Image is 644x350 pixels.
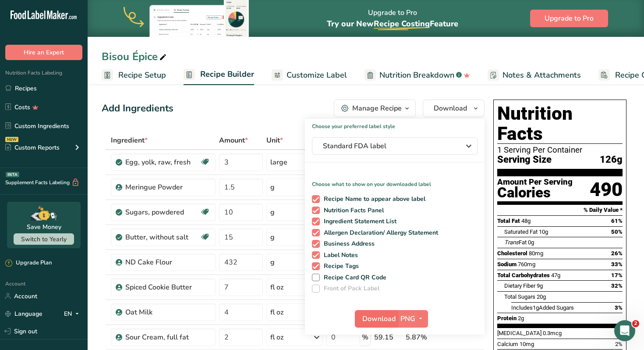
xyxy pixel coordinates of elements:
[611,229,623,235] span: 50%
[327,18,458,29] span: Try our New Feature
[125,307,210,318] div: Oat Milk
[533,304,539,311] span: 1g
[362,314,396,324] span: Download
[521,218,531,224] span: 48g
[504,239,519,246] i: Trans
[125,207,200,218] div: Sugars, powdered
[102,49,168,64] div: Bisou Épice
[334,100,416,117] button: Manage Recipe
[423,100,485,117] button: Download
[497,218,520,224] span: Total Fat
[125,282,210,293] div: Spiced Cookie Butter
[632,320,639,327] span: 2
[125,232,200,243] div: Butter, without salt
[320,195,426,203] span: Recipe Name to appear above label
[537,282,543,289] span: 9g
[504,239,527,246] span: Fat
[497,272,550,279] span: Total Carbohydrates
[312,137,478,155] button: Standard FDA label
[611,218,623,224] span: 61%
[102,65,166,85] a: Recipe Setup
[64,308,82,319] div: EN
[320,229,439,237] span: Allergen Declaration/ Allergy Statement
[497,104,623,144] h1: Nutrition Facts
[200,68,254,80] span: Recipe Builder
[323,141,454,151] span: Standard FDA label
[545,13,594,24] span: Upgrade to Pro
[497,261,517,268] span: Sodium
[125,332,210,343] div: Sour Cream, full fat
[5,45,82,60] button: Hire an Expert
[184,64,254,86] a: Recipe Builder
[305,119,485,130] h1: Choose your preferred label style
[272,65,347,85] a: Customize Label
[270,157,287,168] div: large
[497,330,541,336] span: [MEDICAL_DATA]
[530,10,608,27] button: Upgrade to Pro
[125,182,210,193] div: Meringue Powder
[320,218,397,225] span: Ingredient Statement List
[118,69,166,81] span: Recipe Setup
[400,314,415,324] span: PNG
[5,137,18,142] div: NEW
[518,315,524,321] span: 2g
[518,261,535,268] span: 760mg
[287,69,347,81] span: Customize Label
[488,65,581,85] a: Notes & Attachments
[6,172,19,177] div: BETA
[270,282,283,293] div: fl oz
[111,135,148,146] span: Ingredient
[434,103,467,114] span: Download
[320,207,384,214] span: Nutrition Facts Panel
[355,310,398,328] button: Download
[27,222,61,232] div: Save Money
[529,250,543,257] span: 80mg
[327,0,458,37] div: Upgrade to Pro
[125,257,210,268] div: ND Cake Flour
[504,282,535,289] span: Dietary Fiber
[590,178,623,201] div: 490
[520,341,534,347] span: 10mg
[497,341,518,347] span: Calcium
[611,250,623,257] span: 26%
[497,186,573,199] div: Calories
[611,261,623,268] span: 33%
[537,293,546,300] span: 20g
[615,304,623,311] span: 3%
[102,101,173,116] div: Add Ingredients
[539,229,548,235] span: 10g
[497,205,623,215] section: % Daily Value *
[611,272,623,279] span: 17%
[320,240,375,248] span: Business Address
[305,173,485,188] p: Choose what to show on your downloaded label
[497,315,517,321] span: Protein
[551,272,560,279] span: 47g
[614,320,635,341] iframe: Intercom live chat
[504,293,535,300] span: Total Sugars
[611,282,623,289] span: 32%
[266,135,283,146] span: Unit
[14,233,74,245] button: Switch to Yearly
[270,332,283,343] div: fl oz
[320,285,380,293] span: Front of Pack Label
[511,304,574,311] span: Includes Added Sugars
[615,341,623,347] span: 2%
[352,103,402,114] div: Manage Recipe
[497,154,552,165] span: Serving Size
[406,332,443,343] div: 5.87%
[374,332,402,343] div: 59.15
[320,251,358,259] span: Label Notes
[398,310,428,328] button: PNG
[543,330,562,336] span: 0.3mcg
[497,146,623,154] div: 1 Serving Per Container
[364,65,470,85] a: Nutrition Breakdown
[5,143,60,152] div: Custom Reports
[5,306,42,321] a: Language
[528,239,534,246] span: 0g
[497,178,573,186] div: Amount Per Serving
[125,157,200,168] div: Egg, yolk, raw, fresh
[270,307,283,318] div: fl oz
[502,69,581,81] span: Notes & Attachments
[504,229,538,235] span: Saturated Fat
[270,232,275,243] div: g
